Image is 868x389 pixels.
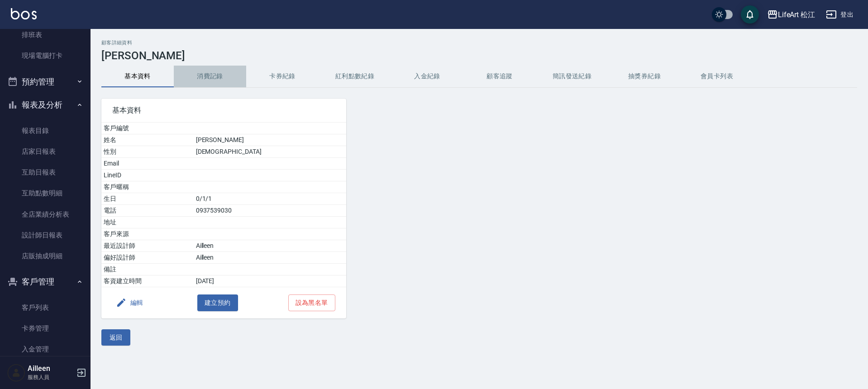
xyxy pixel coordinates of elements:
[608,66,681,87] button: 抽獎券紀錄
[101,228,194,240] td: 客戶來源
[101,329,130,346] button: 返回
[7,364,25,382] img: Person
[28,373,74,381] p: 服務人員
[101,40,857,46] h2: 顧客詳細資料
[194,146,346,158] td: [DEMOGRAPHIC_DATA]
[101,264,194,275] td: 備註
[101,66,174,87] button: 基本資料
[763,5,819,24] button: LifeArt 松江
[4,183,87,204] a: 互助點數明細
[194,193,346,205] td: 0/1/1
[246,66,319,87] button: 卡券紀錄
[463,66,536,87] button: 顧客追蹤
[194,240,346,252] td: Ailleen
[4,204,87,225] a: 全店業績分析表
[174,66,246,87] button: 消費記錄
[391,66,463,87] button: 入金紀錄
[112,294,147,311] button: 編輯
[194,134,346,146] td: [PERSON_NAME]
[822,6,857,23] button: 登出
[101,158,194,170] td: Email
[101,217,194,228] td: 地址
[101,181,194,193] td: 客戶暱稱
[778,9,816,20] div: LifeArt 松江
[101,170,194,181] td: LineID
[4,318,87,339] a: 卡券管理
[4,162,87,183] a: 互助日報表
[101,49,857,62] h3: [PERSON_NAME]
[101,240,194,252] td: 最近設計師
[319,66,391,87] button: 紅利點數紀錄
[28,364,74,373] h5: Ailleen
[4,45,87,66] a: 現場電腦打卡
[101,205,194,217] td: 電話
[741,5,759,24] button: save
[4,24,87,45] a: 排班表
[288,294,335,311] button: 設為黑名單
[4,93,87,117] button: 報表及分析
[101,134,194,146] td: 姓名
[101,193,194,205] td: 生日
[4,120,87,141] a: 報表目錄
[101,275,194,287] td: 客資建立時間
[681,66,753,87] button: 會員卡列表
[194,205,346,217] td: 0937539030
[536,66,608,87] button: 簡訊發送紀錄
[101,123,194,134] td: 客戶編號
[4,141,87,162] a: 店家日報表
[194,252,346,264] td: Ailleen
[4,270,87,294] button: 客戶管理
[101,252,194,264] td: 偏好設計師
[194,275,346,287] td: [DATE]
[4,70,87,94] button: 預約管理
[101,146,194,158] td: 性別
[4,246,87,266] a: 店販抽成明細
[4,339,87,360] a: 入金管理
[197,294,238,311] button: 建立預約
[11,8,37,19] img: Logo
[4,225,87,246] a: 設計師日報表
[112,106,335,115] span: 基本資料
[4,297,87,318] a: 客戶列表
